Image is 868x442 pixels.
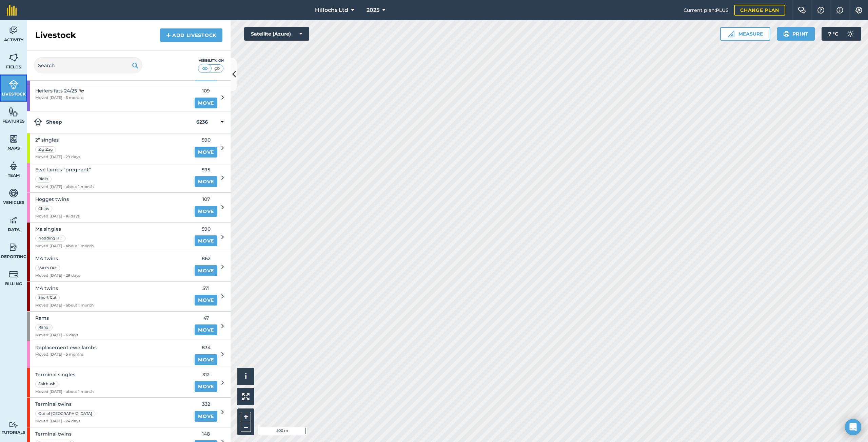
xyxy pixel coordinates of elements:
[35,381,58,387] div: Saltbush
[195,324,217,335] a: Move
[35,285,94,292] span: MA twins
[27,282,191,311] a: MA twinsShort CutMoved [DATE] - about 1 month
[35,371,94,378] span: Terminal singles
[245,372,247,380] span: i
[27,84,191,111] a: Heifers fats 24/25 🐄Moved [DATE] - 5 months
[35,235,65,242] div: Nodding Hill
[35,389,94,395] span: Moved [DATE] - about 1 month
[27,341,191,367] a: Replacement ewe lambsMoved [DATE] - 5 months
[9,161,18,171] img: svg+xml;base64,PD94bWwgdmVyc2lvbj0iMS4wIiBlbmNvZGluZz0idXRmLTgiPz4KPCEtLSBHZW5lcmF0b3I6IEFkb2JlIE...
[828,27,838,41] span: 7 ° C
[35,195,80,203] span: Hogget twins
[195,400,217,408] span: 332
[195,430,217,438] span: 148
[783,30,790,38] img: svg+xml;base64,PHN2ZyB4bWxucz0iaHR0cDovL3d3dy53My5vcmcvMjAwMC9zdmciIHdpZHRoPSIxOSIgaGVpZ2h0PSIyNC...
[195,235,217,246] a: Move
[244,27,309,41] button: Satellite (Azure)
[35,136,80,144] span: 2” singles
[195,381,217,392] a: Move
[166,31,171,39] img: svg+xml;base64,PHN2ZyB4bWxucz0iaHR0cDovL3d3dy53My5vcmcvMjAwMC9zdmciIHdpZHRoPSIxNCIgaGVpZ2h0PSIyNC...
[35,176,52,183] div: Bidi's
[35,184,94,190] span: Moved [DATE] - about 1 month
[684,6,729,14] span: Current plan : PLUS
[9,25,18,36] img: svg+xml;base64,PD94bWwgdmVyc2lvbj0iMS4wIiBlbmNvZGluZz0idXRmLTgiPz4KPCEtLSBHZW5lcmF0b3I6IEFkb2JlIE...
[35,352,97,358] span: Moved [DATE] - 5 months
[195,166,217,173] span: 595
[35,95,84,101] span: Moved [DATE] - 5 months
[195,206,217,217] a: Move
[9,242,18,252] img: svg+xml;base64,PD94bWwgdmVyc2lvbj0iMS4wIiBlbmNvZGluZz0idXRmLTgiPz4KPCEtLSBHZW5lcmF0b3I6IEFkb2JlIE...
[367,6,379,14] span: 2025
[237,368,254,385] button: i
[27,252,191,281] a: MA twinsWash OutMoved [DATE] - 29 days
[160,28,222,42] a: Add Livestock
[27,398,191,427] a: Terminal twinsOut of [GEOGRAPHIC_DATA]Moved [DATE] - 24 days
[734,5,785,16] a: Change plan
[35,146,56,153] div: Zig Zag
[35,255,80,262] span: MA twins
[27,163,191,193] a: Ewe lambs “pregnant”Bidi'sMoved [DATE] - about 1 month
[195,98,217,108] a: Move
[777,27,815,41] button: Print
[845,419,861,435] div: Open Intercom Messenger
[9,80,18,90] img: svg+xml;base64,PD94bWwgdmVyc2lvbj0iMS4wIiBlbmNvZGluZz0idXRmLTgiPz4KPCEtLSBHZW5lcmF0b3I6IEFkb2JlIE...
[34,118,42,126] img: svg+xml;base64,PD94bWwgdmVyc2lvbj0iMS4wIiBlbmNvZGluZz0idXRmLTgiPz4KPCEtLSBHZW5lcmF0b3I6IEFkb2JlIE...
[195,295,217,306] a: Move
[35,243,94,249] span: Moved [DATE] - about 1 month
[195,354,217,365] a: Move
[798,7,806,14] img: Two speech bubbles overlapping with the left bubble in the forefront
[198,58,224,63] div: Visibility: On
[7,5,17,16] img: fieldmargin Logo
[195,344,217,351] span: 834
[195,265,217,276] a: Move
[720,27,770,41] button: Measure
[34,57,142,73] input: Search
[9,107,18,117] img: svg+xml;base64,PHN2ZyB4bWxucz0iaHR0cDovL3d3dy53My5vcmcvMjAwMC9zdmciIHdpZHRoPSI1NiIgaGVpZ2h0PSI2MC...
[201,65,209,72] img: svg+xml;base64,PHN2ZyB4bWxucz0iaHR0cDovL3d3dy53My5vcmcvMjAwMC9zdmciIHdpZHRoPSI1MCIgaGVpZ2h0PSI0MC...
[213,65,221,72] img: svg+xml;base64,PHN2ZyB4bWxucz0iaHR0cDovL3d3dy53My5vcmcvMjAwMC9zdmciIHdpZHRoPSI1MCIgaGVpZ2h0PSI0MC...
[822,27,861,41] button: 7 °C
[195,136,217,144] span: 590
[27,193,191,222] a: Hogget twinsChipsMoved [DATE] - 16 days
[195,176,217,187] a: Move
[241,422,251,432] button: –
[35,30,76,41] h2: Livestock
[132,61,138,69] img: svg+xml;base64,PHN2ZyB4bWxucz0iaHR0cDovL3d3dy53My5vcmcvMjAwMC9zdmciIHdpZHRoPSIxOSIgaGVpZ2h0PSIyNC...
[35,418,97,424] span: Moved [DATE] - 24 days
[35,332,78,338] span: Moved [DATE] - 6 days
[195,411,217,422] a: Move
[35,344,97,351] span: Replacement ewe lambs
[35,166,94,173] span: Ewe lambs “pregnant”
[27,223,191,252] a: Ma singlesNodding HillMoved [DATE] - about 1 month
[35,302,94,309] span: Moved [DATE] - about 1 month
[35,430,80,438] span: Terminal twins
[27,312,191,341] a: RamsRangiMoved [DATE] - 6 days
[34,118,196,126] strong: Sheep
[9,422,18,428] img: svg+xml;base64,PD94bWwgdmVyc2lvbj0iMS4wIiBlbmNvZGluZz0idXRmLTgiPz4KPCEtLSBHZW5lcmF0b3I6IEFkb2JlIE...
[35,213,80,219] span: Moved [DATE] - 16 days
[9,188,18,198] img: svg+xml;base64,PD94bWwgdmVyc2lvbj0iMS4wIiBlbmNvZGluZz0idXRmLTgiPz4KPCEtLSBHZW5lcmF0b3I6IEFkb2JlIE...
[241,412,251,422] button: +
[315,6,348,14] span: Hillochs Ltd
[35,225,94,233] span: Ma singles
[195,87,217,94] span: 109
[35,400,97,408] span: Terminal twins
[35,324,53,331] div: Rangi
[836,6,843,14] img: svg+xml;base64,PHN2ZyB4bWxucz0iaHR0cDovL3d3dy53My5vcmcvMjAwMC9zdmciIHdpZHRoPSIxNyIgaGVpZ2h0PSIxNy...
[195,147,217,157] a: Move
[195,255,217,262] span: 862
[9,134,18,144] img: svg+xml;base64,PHN2ZyB4bWxucz0iaHR0cDovL3d3dy53My5vcmcvMjAwMC9zdmciIHdpZHRoPSI1NiIgaGVpZ2h0PSI2MC...
[195,285,217,292] span: 571
[196,118,208,126] strong: 6236
[27,368,191,398] a: Terminal singlesSaltbushMoved [DATE] - about 1 month
[35,154,80,160] span: Moved [DATE] - 29 days
[27,133,191,163] a: 2” singlesZig ZagMoved [DATE] - 29 days
[844,27,857,41] img: svg+xml;base64,PD94bWwgdmVyc2lvbj0iMS4wIiBlbmNvZGluZz0idXRmLTgiPz4KPCEtLSBHZW5lcmF0b3I6IEFkb2JlIE...
[195,195,217,203] span: 107
[35,294,60,301] div: Short Cut
[35,87,84,94] span: Heifers fats 24/25 🐄
[195,314,217,322] span: 47
[855,7,863,14] img: A cog icon
[817,7,825,14] img: A question mark icon
[9,269,18,279] img: svg+xml;base64,PD94bWwgdmVyc2lvbj0iMS4wIiBlbmNvZGluZz0idXRmLTgiPz4KPCEtLSBHZW5lcmF0b3I6IEFkb2JlIE...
